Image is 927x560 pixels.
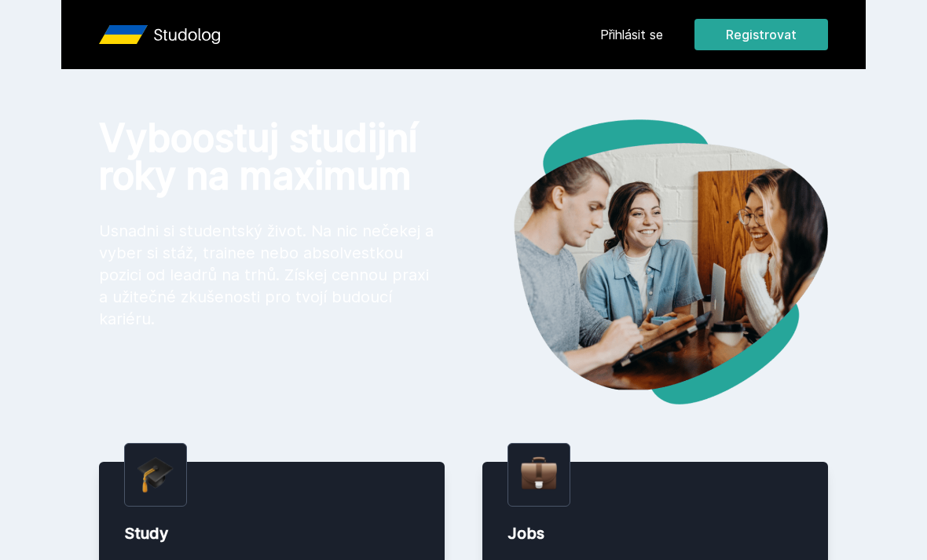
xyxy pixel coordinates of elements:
[124,522,420,544] div: Study
[521,453,557,493] img: briefcase.png
[463,119,828,404] img: hero.png
[507,522,803,544] div: Jobs
[99,119,438,195] h1: Vyboostuj studijní roky na maximum
[694,19,828,50] button: Registrovat
[99,220,438,330] p: Usnadni si studentský život. Na nic nečekej a vyber si stáž, trainee nebo absolvestkou pozici od ...
[600,25,663,44] a: Přihlásit se
[137,456,174,493] img: graduation-cap.png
